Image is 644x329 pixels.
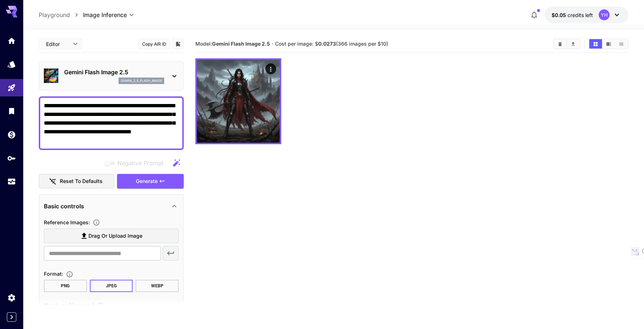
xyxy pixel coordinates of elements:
[552,12,568,18] span: $0.05
[39,174,114,189] button: Reset to defaults
[7,177,16,186] div: Usage
[7,312,16,322] button: Expand sidebar
[44,197,179,215] div: Basic controls
[567,39,579,49] button: Download All
[88,232,142,241] span: Drag or upload image
[46,40,68,48] span: Editor
[212,41,270,47] b: Gemini Flash Image 2.5
[7,154,16,163] div: API Keys
[44,229,179,243] label: Drag or upload image
[589,38,628,49] div: Show images in grid viewShow images in video viewShow images in list view
[554,39,566,49] button: Clear Images
[7,83,16,92] div: Playground
[195,41,270,47] span: Model:
[602,39,615,49] button: Show images in video view
[44,280,87,292] button: PNG
[136,280,179,292] button: WEBP
[90,280,133,292] button: JPEG
[615,39,628,49] button: Show images in list view
[44,65,179,87] div: Gemini Flash Image 2.5gemini_2_5_flash_image
[138,39,170,49] button: Copy AIR ID
[117,174,184,189] button: Generate
[44,202,84,211] p: Basic controls
[7,107,16,116] div: Library
[552,11,593,19] div: $0.05
[7,60,16,69] div: Models
[7,293,16,302] div: Settings
[275,41,388,47] span: Cost per image: $ (366 images per $10)
[64,68,164,76] p: Gemini Flash Image 2.5
[544,7,628,23] button: $0.05YH
[90,219,103,226] button: Upload a reference image to guide the result. This is needed for Image-to-Image or Inpainting. Su...
[589,39,602,49] button: Show images in grid view
[7,130,16,139] div: Wallet
[265,63,276,74] div: Actions
[318,41,336,47] b: 0.0273
[63,271,76,278] button: Choose the file format for the output image.
[39,11,83,19] nav: breadcrumb
[44,219,90,225] span: Reference Images :
[121,78,162,83] p: gemini_2_5_flash_image
[103,158,169,167] span: Negative prompts are not compatible with the selected model.
[83,11,127,19] span: Image Inference
[175,39,181,48] button: Add to library
[553,38,580,49] div: Clear ImagesDownload All
[197,60,280,143] img: Z
[568,12,593,18] span: credits left
[44,271,63,277] span: Format :
[117,159,163,167] span: Negative Prompt
[599,9,610,20] div: YH
[136,177,158,186] span: Generate
[272,39,274,48] p: ·
[39,11,70,19] a: Playground
[7,36,16,45] div: Home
